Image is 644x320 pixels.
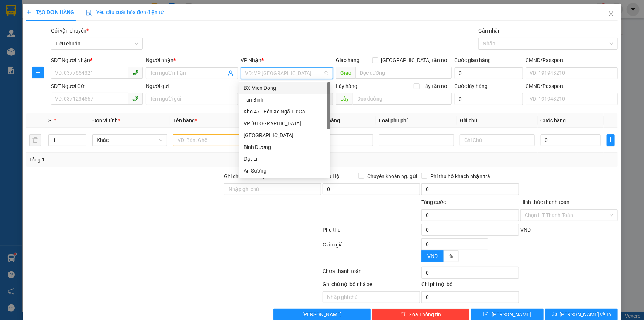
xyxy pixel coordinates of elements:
[323,291,420,303] input: Nhập ghi chú
[601,4,621,24] button: Close
[336,67,355,79] span: Giao
[457,113,538,128] th: Ghi chú
[244,131,326,139] div: [GEOGRAPHIC_DATA]
[336,93,353,105] span: Lấy
[526,82,618,90] div: CMND/Passport
[51,82,143,90] div: SĐT Người Gửi
[378,56,452,64] span: [GEOGRAPHIC_DATA] tận nơi
[132,69,138,75] span: phone
[483,312,489,317] span: save
[560,310,612,319] span: [PERSON_NAME] và In
[244,167,326,175] div: An Sương
[132,95,138,101] span: phone
[239,165,330,177] div: An Sương
[244,143,326,151] div: Bình Dương
[244,155,326,163] div: Đạt Lí
[421,280,519,291] div: Chi phí nội bộ
[401,312,406,317] span: delete
[32,67,44,78] button: plus
[302,310,342,319] span: [PERSON_NAME]
[86,10,92,16] img: icon
[146,56,238,64] div: Người nhận
[239,118,330,129] div: VP Đà Lạt
[241,57,262,63] span: VP Nhận
[526,56,618,64] div: CMND/Passport
[455,67,523,79] input: Cước giao hàng
[97,135,163,146] span: Khác
[244,108,326,116] div: Kho 47 - Bến Xe Ngã Tư Ga
[26,10,31,15] span: plus
[228,70,234,76] span: user-add
[541,118,566,123] span: Cước hàng
[322,267,421,280] div: Chưa thanh toán
[478,28,501,34] label: Gán nhãn
[29,156,249,164] div: Tổng: 1
[322,241,421,265] div: Giảm giá
[409,310,441,319] span: Xóa Thông tin
[455,57,491,63] label: Cước giao hàng
[26,9,74,15] span: TẠO ĐƠN HÀNG
[323,173,340,179] span: Thu Hộ
[322,226,421,239] div: Phụ thu
[336,83,357,89] span: Lấy hàng
[239,94,330,106] div: Tân Bình
[336,57,359,63] span: Giao hàng
[48,118,54,123] span: SL
[173,134,248,146] input: VD: Bàn, Ghế
[173,118,197,123] span: Tên hàng
[313,134,373,146] input: 0
[355,67,452,79] input: Dọc đường
[244,84,326,92] div: BX Miền Đông
[607,134,615,146] button: plus
[92,118,120,123] span: Đơn vị tính
[29,134,41,146] button: delete
[51,56,143,64] div: SĐT Người Nhận
[244,119,326,127] div: VP [GEOGRAPHIC_DATA]
[608,11,614,17] span: close
[353,93,452,105] input: Dọc đường
[460,134,535,146] input: Ghi Chú
[32,69,44,75] span: plus
[421,199,446,205] span: Tổng cước
[239,82,330,94] div: BX Miền Đông
[455,93,523,105] input: Cước lấy hàng
[520,199,569,205] label: Hình thức thanh toán
[520,227,531,233] span: VND
[239,141,330,153] div: Bình Dương
[492,310,531,319] span: [PERSON_NAME]
[449,253,453,259] span: %
[239,153,330,165] div: Đạt Lí
[376,113,457,128] th: Loại phụ phí
[244,96,326,104] div: Tân Bình
[364,172,420,180] span: Chuyển khoản ng. gửi
[607,137,614,143] span: plus
[86,9,164,15] span: Yêu cầu xuất hóa đơn điện tử
[455,83,488,89] label: Cước lấy hàng
[51,28,89,34] span: Gói vận chuyển
[427,172,493,180] span: Phí thu hộ khách nhận trả
[552,312,557,317] span: printer
[427,253,438,259] span: VND
[323,280,420,291] div: Ghi chú nội bộ nhà xe
[239,129,330,141] div: Thủ Đức
[224,183,321,195] input: Ghi chú đơn hàng
[55,38,138,49] span: Tiêu chuẩn
[224,173,265,179] label: Ghi chú đơn hàng
[239,106,330,118] div: Kho 47 - Bến Xe Ngã Tư Ga
[146,82,238,90] div: Người gửi
[420,82,452,90] span: Lấy tận nơi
